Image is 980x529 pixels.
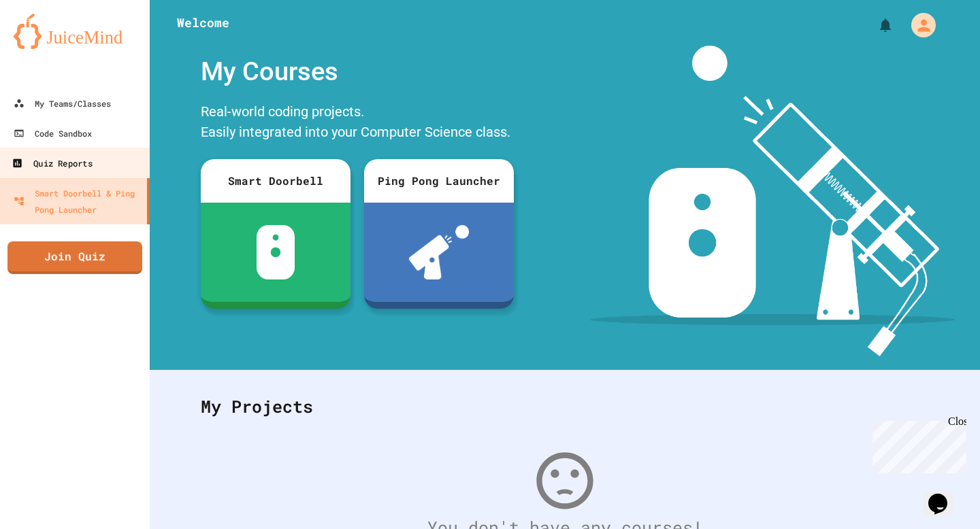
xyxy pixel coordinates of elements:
[409,225,470,279] img: ppl-with-ball.png
[867,415,966,473] iframe: chat widget
[194,98,521,149] div: Real-world coding projects. Easily integrated into your Computer Science class.
[897,10,939,41] div: My Account
[852,14,897,37] div: My Notifications
[14,185,142,218] div: Smart Doorbell & Ping Pong Launcher
[364,159,514,203] div: Ping Pong Launcher
[194,46,521,98] div: My Courses
[201,159,350,203] div: Smart Doorbell
[187,380,943,433] div: My Projects
[923,475,966,515] iframe: chat widget
[5,5,94,86] div: Chat with us now!Close
[14,14,136,49] img: logo-orange.svg
[590,46,955,356] img: banner-image-my-projects.png
[14,125,92,141] div: Code Sandbox
[257,225,295,279] img: sdb-white.svg
[12,155,92,172] div: Quiz Reports
[14,95,111,112] div: My Teams/Classes
[7,241,142,274] a: Join Quiz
